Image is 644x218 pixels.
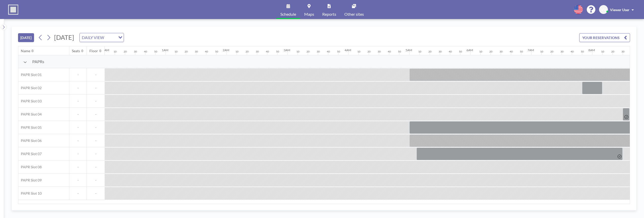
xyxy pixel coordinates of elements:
[439,50,442,53] div: 30
[69,99,87,103] span: -
[345,48,351,52] div: 4AM
[69,86,87,90] span: -
[280,12,296,16] span: Schedule
[114,50,117,53] div: 10
[571,50,574,53] div: 40
[266,50,269,53] div: 40
[21,49,30,53] div: Name
[398,50,401,53] div: 50
[87,125,105,130] span: -
[510,50,513,53] div: 40
[134,50,137,53] div: 30
[611,50,614,53] div: 20
[601,7,606,12] span: VU
[357,50,360,53] div: 10
[87,191,105,196] span: -
[18,191,42,196] span: PAPR Slot 10
[185,50,188,53] div: 20
[18,72,42,77] span: PAPR Slot 01
[124,50,127,53] div: 20
[307,50,310,53] div: 20
[18,99,42,103] span: PAPR Slot 03
[80,33,124,42] div: Search for option
[18,33,34,42] button: [DATE]
[610,8,630,12] span: Viewer User
[69,112,87,117] span: -
[87,138,105,143] span: -
[406,48,412,52] div: 5AM
[601,50,604,53] div: 10
[322,12,336,16] span: Reports
[284,48,290,52] div: 3AM
[32,59,44,64] span: PAPRs
[337,50,340,53] div: 50
[69,178,87,183] span: -
[235,50,238,53] div: 10
[296,50,299,53] div: 10
[520,50,523,53] div: 50
[466,48,473,52] div: 6AM
[327,50,330,53] div: 40
[449,50,452,53] div: 40
[18,86,42,90] span: PAPR Slot 02
[81,34,105,41] span: DAILY VIEW
[87,152,105,156] span: -
[256,50,259,53] div: 30
[489,50,492,53] div: 20
[154,50,157,53] div: 50
[479,50,482,53] div: 10
[428,50,431,53] div: 20
[588,48,595,52] div: 8AM
[89,49,98,53] div: Floor
[581,50,584,53] div: 50
[18,125,42,130] span: PAPR Slot 05
[69,72,87,77] span: -
[87,178,105,183] span: -
[144,50,147,53] div: 40
[87,165,105,169] span: -
[69,191,87,196] span: -
[540,50,543,53] div: 10
[223,48,229,52] div: 2AM
[69,138,87,143] span: -
[344,12,364,16] span: Other sites
[106,34,115,41] input: Search for option
[195,50,198,53] div: 30
[54,33,74,41] span: [DATE]
[527,48,534,52] div: 7AM
[378,50,381,53] div: 30
[8,5,18,15] img: organization-logo
[18,178,42,183] span: PAPR Slot 09
[215,50,218,53] div: 50
[459,50,462,53] div: 50
[87,112,105,117] span: -
[87,72,105,77] span: -
[579,33,630,42] button: YOUR RESERVATIONS
[18,165,42,169] span: PAPR Slot 08
[174,50,178,53] div: 10
[87,99,105,103] span: -
[72,49,80,53] div: Seats
[87,86,105,90] span: -
[621,50,624,53] div: 30
[205,50,208,53] div: 40
[276,50,279,53] div: 50
[304,12,314,16] span: Maps
[69,152,87,156] span: -
[18,112,42,117] span: PAPR Slot 04
[418,50,421,53] div: 10
[18,138,42,143] span: PAPR Slot 06
[101,48,109,52] div: 12AM
[560,50,563,53] div: 30
[367,50,371,53] div: 20
[246,50,249,53] div: 20
[388,50,391,53] div: 40
[69,125,87,130] span: -
[550,50,553,53] div: 20
[162,48,168,52] div: 1AM
[317,50,320,53] div: 30
[18,152,42,156] span: PAPR Slot 07
[69,165,87,169] span: -
[500,50,503,53] div: 30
